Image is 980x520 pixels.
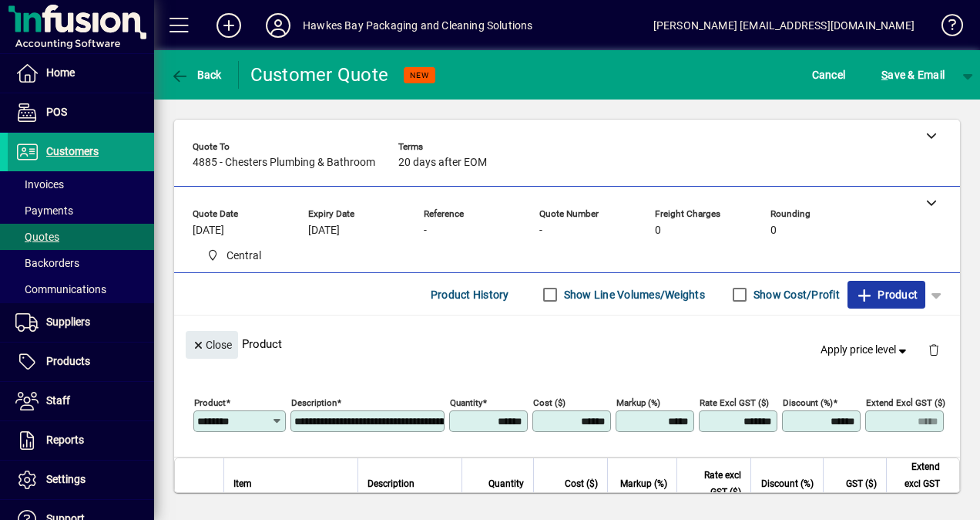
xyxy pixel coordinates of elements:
button: Apply price level [814,336,916,364]
span: 4885 - Chesters Plumbing & Bathroom [193,157,375,169]
span: Quantity [488,475,524,492]
button: Profile [253,12,303,39]
a: Home [8,54,154,93]
span: Close [192,333,232,358]
span: - [424,225,427,237]
a: Communications [8,276,154,302]
span: Home [46,66,75,79]
span: [DATE] [308,225,340,237]
span: Central [227,248,261,264]
span: POS [46,106,67,118]
span: Products [46,355,90,367]
button: Product History [425,281,515,309]
app-page-header-button: Delete [915,343,952,356]
button: Add [204,12,253,39]
button: Cancel [808,61,850,89]
a: Suppliers [8,303,154,342]
span: Central [200,246,267,265]
span: NEW [410,70,429,80]
label: Show Line Volumes/Weights [561,287,705,302]
span: Product [855,282,918,307]
span: Markup (%) [620,475,667,492]
span: Discount (%) [761,475,814,492]
span: Reports [46,434,84,446]
mat-label: Cost ($) [533,397,566,408]
span: 0 [655,225,661,237]
span: Rate excl GST ($) [686,467,742,501]
span: Description [367,475,414,492]
mat-label: Quantity [450,397,482,408]
span: Backorders [15,257,79,269]
a: Knowledge Base [930,3,961,53]
span: Invoices [15,178,64,191]
span: Payments [15,204,73,217]
span: Extend excl GST ($) [896,458,940,509]
app-page-header-button: Close [182,337,242,351]
span: Settings [46,473,86,485]
button: Product [847,281,925,309]
span: Product History [431,282,509,307]
a: Reports [8,421,154,460]
span: S [881,69,888,81]
a: Payments [8,198,154,224]
button: Delete [915,331,952,368]
span: 20 days after EOM [398,157,487,169]
div: Customer Quote [250,62,389,87]
button: Save & Email [874,61,952,89]
span: Apply price level [821,342,910,358]
mat-label: Discount (%) [783,397,833,408]
div: Product [174,316,960,372]
button: Close [186,331,238,359]
button: Back [166,61,226,89]
span: [DATE] [193,225,224,237]
span: ave & Email [881,62,945,87]
a: Backorders [8,250,154,276]
a: POS [8,93,154,132]
a: Invoices [8,171,154,198]
a: Products [8,343,154,381]
mat-label: Markup (%) [616,397,660,408]
mat-label: Rate excl GST ($) [700,397,769,408]
mat-label: Description [291,397,337,408]
span: GST ($) [846,475,877,492]
a: Settings [8,461,154,499]
span: Cancel [812,62,846,87]
span: Customers [46,145,99,157]
span: - [539,225,542,237]
span: 0 [770,225,777,237]
span: Item [233,475,252,492]
span: Quotes [15,231,59,243]
div: [PERSON_NAME] [EMAIL_ADDRESS][DOMAIN_NAME] [653,13,915,38]
span: Suppliers [46,316,90,328]
label: Show Cost/Profit [750,287,840,302]
span: Cost ($) [565,475,598,492]
span: Staff [46,394,70,407]
app-page-header-button: Back [154,61,239,89]
mat-label: Product [194,397,226,408]
a: Quotes [8,224,154,250]
span: Communications [15,283,106,295]
div: Hawkes Bay Packaging and Cleaning Solutions [303,13,533,38]
span: Back [170,69,222,81]
a: Staff [8,382,154,420]
mat-label: Extend excl GST ($) [866,397,945,408]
